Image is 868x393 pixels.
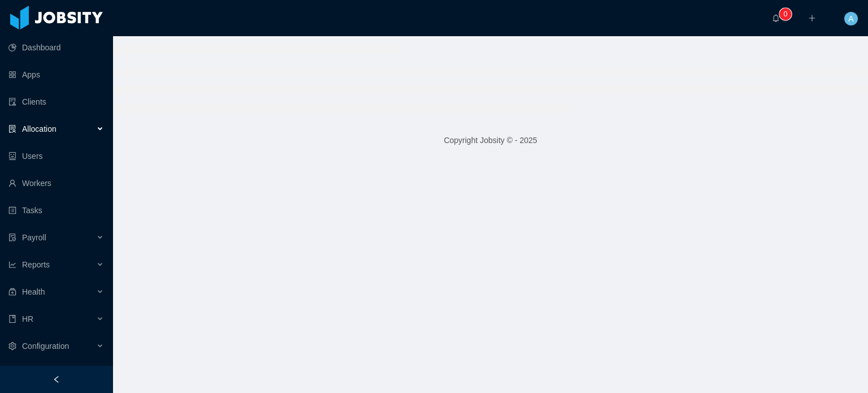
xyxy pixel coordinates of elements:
[808,14,816,22] i: icon: plus
[8,234,16,241] i: icon: file-protect
[22,233,46,242] span: Payroll
[22,314,33,323] span: HR
[22,124,57,133] span: Allocation
[772,14,780,22] i: icon: bell
[22,260,50,269] span: Reports
[8,145,104,167] a: icon: robotUsers
[8,172,104,195] a: icon: userWorkers
[8,315,16,323] i: icon: book
[8,90,104,113] a: icon: auditClients
[8,199,104,222] a: icon: profileTasks
[848,12,853,25] span: A
[22,287,45,296] span: Health
[8,125,16,133] i: icon: solution
[113,121,868,160] footer: Copyright Jobsity © - 2025
[8,342,16,350] i: icon: setting
[8,261,16,269] i: icon: line-chart
[780,8,791,20] sup: 0
[22,342,69,351] span: Configuration
[8,288,16,296] i: icon: medicine-box
[8,36,104,59] a: icon: pie-chartDashboard
[8,63,104,86] a: icon: appstoreApps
